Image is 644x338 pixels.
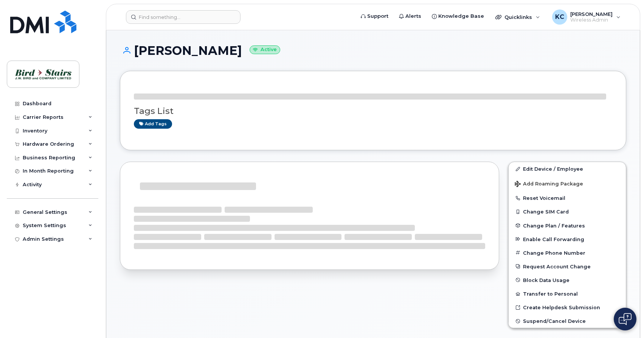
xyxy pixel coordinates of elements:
button: Change Phone Number [509,246,626,260]
small: Active [250,45,280,54]
span: Add Roaming Package [515,181,583,188]
button: Request Account Change [509,260,626,273]
span: Change Plan / Features [523,223,585,228]
a: Create Helpdesk Submission [509,301,626,314]
a: Add tags [134,119,172,129]
button: Transfer to Personal [509,287,626,301]
span: Enable Call Forwarding [523,236,584,242]
button: Change Plan / Features [509,219,626,232]
h3: Tags List [134,106,612,116]
a: Edit Device / Employee [509,162,626,176]
span: Suspend/Cancel Device [523,318,586,324]
button: Enable Call Forwarding [509,232,626,246]
h1: [PERSON_NAME] [120,44,626,57]
img: Open chat [619,313,632,325]
button: Add Roaming Package [509,176,626,191]
button: Block Data Usage [509,273,626,287]
button: Change SIM Card [509,205,626,218]
button: Suspend/Cancel Device [509,314,626,328]
button: Reset Voicemail [509,191,626,205]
